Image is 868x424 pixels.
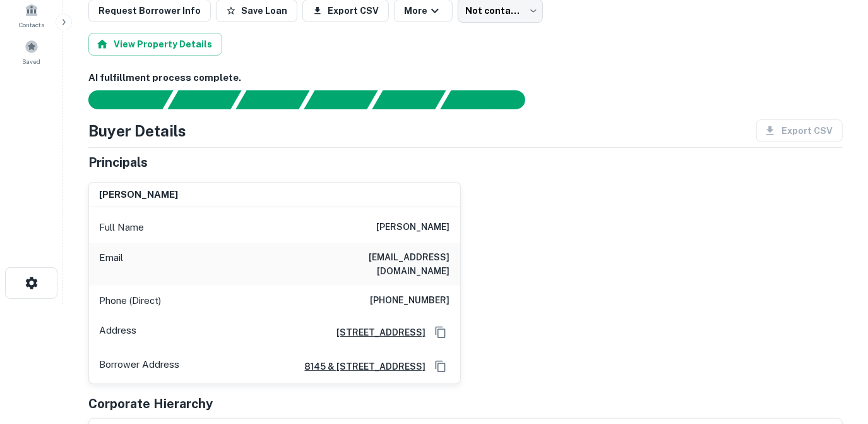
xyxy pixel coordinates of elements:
[88,119,186,142] h4: Buyer Details
[377,220,450,235] h6: [PERSON_NAME]
[88,71,843,85] h6: AI fulfillment process complete.
[299,250,450,278] h6: [EMAIL_ADDRESS][DOMAIN_NAME]
[372,90,446,109] div: Principals found, still searching for contact information. This may take time...
[441,90,540,109] div: AI fulfillment process complete.
[99,293,161,308] p: Phone (Direct)
[99,323,136,342] p: Address
[23,56,41,66] span: Saved
[99,357,179,376] p: Borrower Address
[431,357,450,376] button: Copy Address
[327,325,426,339] a: [STREET_ADDRESS]
[19,20,44,30] span: Contacts
[88,153,148,172] h5: Principals
[371,293,450,308] h6: [PHONE_NUMBER]
[167,90,241,109] div: Your request is received and processing...
[99,220,144,235] p: Full Name
[304,90,378,109] div: Principals found, AI now looking for contact information...
[88,33,222,56] button: View Property Details
[235,90,309,109] div: Documents found, AI parsing details...
[431,323,450,342] button: Copy Address
[4,35,59,69] a: Saved
[99,250,123,278] p: Email
[805,323,868,384] iframe: Chat Widget
[88,394,213,413] h5: Corporate Hierarchy
[295,360,426,373] a: 8145 & [STREET_ADDRESS]
[99,188,178,202] h6: [PERSON_NAME]
[73,90,168,109] div: Sending borrower request to AI...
